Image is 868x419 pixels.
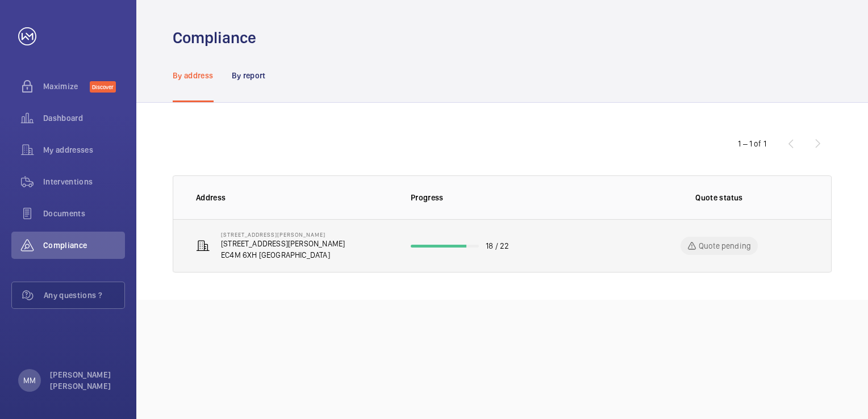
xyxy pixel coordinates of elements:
[43,81,90,92] span: Maximize
[90,81,116,93] span: Discover
[221,238,345,249] p: [STREET_ADDRESS][PERSON_NAME]
[50,369,118,392] p: [PERSON_NAME] [PERSON_NAME]
[44,290,124,301] span: Any questions ?
[43,208,125,219] span: Documents
[486,240,509,252] p: 18 / 22
[43,176,125,187] span: Interventions
[196,192,393,203] p: Address
[43,240,125,251] span: Compliance
[411,192,612,203] p: Progress
[43,144,125,156] span: My addresses
[221,249,345,261] p: EC4M 6XH [GEOGRAPHIC_DATA]
[232,70,266,81] p: By report
[221,231,345,238] p: [STREET_ADDRESS][PERSON_NAME]
[695,192,742,203] p: Quote status
[23,375,36,386] p: MM
[738,138,766,149] div: 1 – 1 of 1
[173,27,256,48] h1: Compliance
[699,240,751,252] p: Quote pending
[173,70,214,81] p: By address
[43,112,125,124] span: Dashboard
